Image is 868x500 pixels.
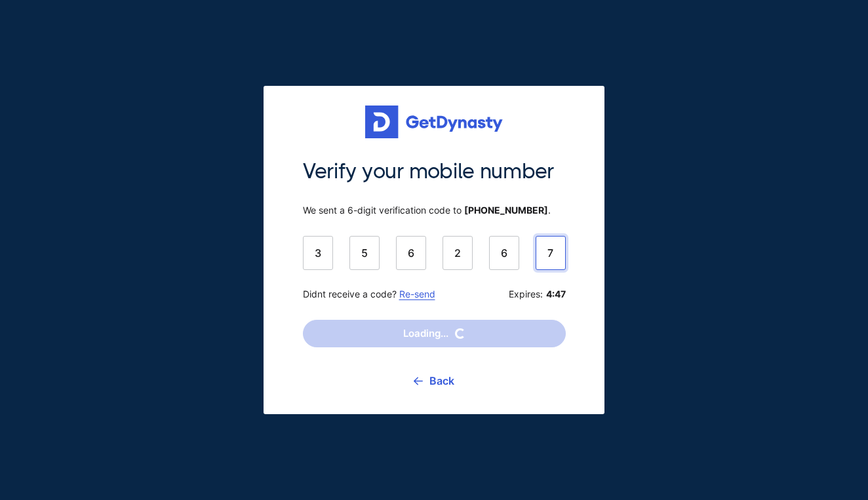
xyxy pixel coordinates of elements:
img: Get started for free with Dynasty Trust Company [365,106,503,138]
img: go back icon [414,377,423,385]
span: We sent a 6-digit verification code to . [303,204,566,216]
span: Didnt receive a code? [303,288,435,300]
a: Re-send [399,288,435,299]
a: Back [414,364,454,397]
b: 4:47 [546,288,566,300]
span: Verify your mobile number [303,158,566,185]
b: [PHONE_NUMBER] [464,204,548,216]
span: Expires: [509,288,566,300]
